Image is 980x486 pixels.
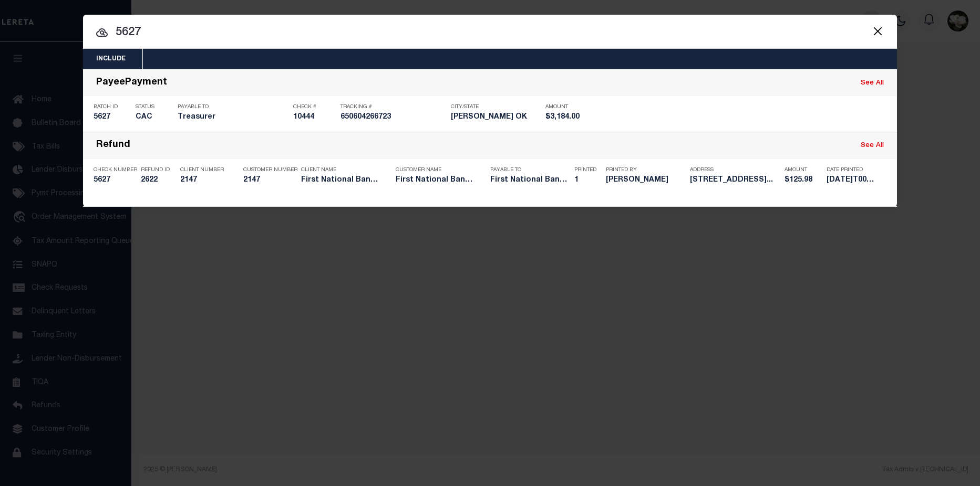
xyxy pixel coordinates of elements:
h5: 2147 [243,176,296,185]
h5: 650604266723 [341,113,446,122]
button: Close [871,24,884,38]
p: Amount [785,167,821,173]
p: Date Printed [827,167,874,173]
a: See All [861,142,884,149]
p: Client Name [301,167,380,173]
div: PayeePayment [96,77,167,89]
p: Customer Number [243,167,297,173]
p: Payable TO [490,167,569,173]
p: Payable To [178,104,288,110]
h5: First National Bank of South Miami [490,176,569,185]
button: Include [83,49,139,69]
a: See All [861,80,884,87]
p: Printed By [606,167,685,173]
h5: CAC [136,113,172,122]
h5: Cynthia Lopez [606,176,685,185]
p: Amount [545,104,593,110]
p: Status [136,104,172,110]
p: Refund ID [141,167,175,173]
h5: 5750 Sunset Drive South Miami F... [690,176,779,185]
p: Printed [574,167,601,173]
h5: First National Bank of South Miami [301,176,380,185]
div: Refund [96,140,130,152]
p: Address [690,167,779,173]
h5: 2622 [141,176,175,185]
h5: 2147 [180,176,228,185]
h5: $3,184.00 [545,113,593,122]
h5: $125.98 [785,176,821,185]
h5: 5627 [94,113,130,122]
h5: 10444 [293,113,335,122]
p: Check Number [94,167,137,173]
h5: 5627 [94,176,136,185]
h5: First National Bank of South Miami [396,176,474,185]
h5: Wagoner OK [451,113,540,122]
input: Start typing... [83,24,897,42]
h5: 1 [574,176,601,185]
p: Tracking # [341,104,446,110]
h5: 2022-03-25T00:00:00 [827,176,874,185]
p: Customer Name [396,167,474,173]
p: Client Number [180,167,228,173]
p: City/State [451,104,540,110]
p: Check # [293,104,335,110]
h5: Treasurer [178,113,288,122]
p: Batch ID [94,104,130,110]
